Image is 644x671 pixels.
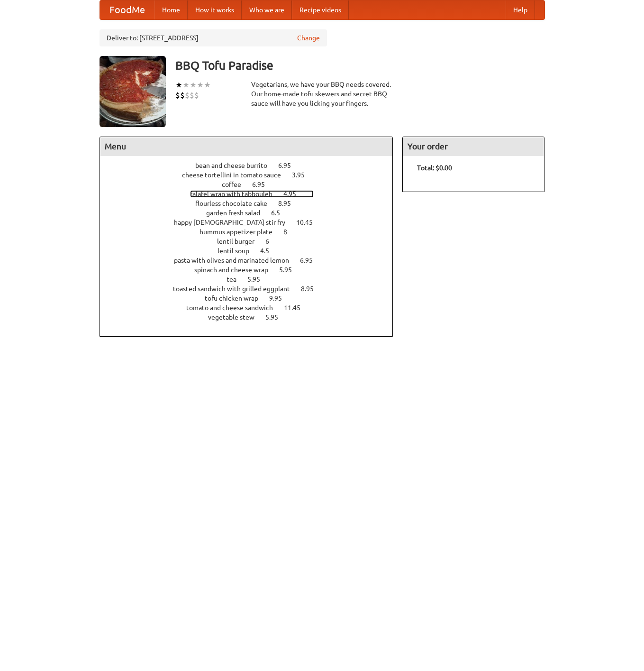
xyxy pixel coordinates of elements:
a: pasta with olives and marinated lemon 6.95 [174,257,330,264]
span: 5.95 [265,313,288,321]
span: lentil burger [217,238,264,245]
span: 4.95 [283,190,306,198]
a: toasted sandwich with grilled eggplant 8.95 [173,285,331,293]
a: Who we are [242,0,292,19]
li: $ [175,90,180,101]
span: 6.95 [278,162,300,169]
span: cheese tortellini in tomato sauce [182,171,290,179]
span: falafel wrap with tabbouleh [190,190,282,198]
span: 6.5 [271,209,290,217]
li: $ [190,90,194,101]
a: bean and cheese burrito 6.95 [195,162,308,169]
b: Total: $0.00 [417,164,452,172]
li: ★ [182,80,190,90]
span: 5.95 [279,266,301,274]
h4: Menu [100,137,393,156]
span: 5.95 [247,276,270,283]
a: coffee 6.95 [222,181,282,188]
span: 8 [283,228,297,236]
span: 8.95 [278,200,300,207]
li: ★ [197,80,204,90]
span: coffee [222,181,251,188]
li: ★ [204,80,211,90]
a: lentil burger 6 [217,238,287,245]
span: tea [227,276,246,283]
span: garden fresh salad [206,209,270,217]
span: tomato and cheese sandwich [186,304,282,312]
a: happy [DEMOGRAPHIC_DATA] stir fry 10.45 [174,219,330,226]
div: Deliver to: [STREET_ADDRESS] [100,29,327,46]
a: vegetable stew 5.95 [208,313,296,321]
span: 11.45 [284,304,310,312]
a: spinach and cheese wrap 5.95 [194,266,309,274]
span: tofu chicken wrap [205,294,268,302]
span: happy [DEMOGRAPHIC_DATA] stir fry [174,219,295,226]
a: garden fresh salad 6.5 [206,209,298,217]
span: 9.95 [269,294,291,302]
span: lentil soup [218,247,259,255]
span: hummus appetizer plate [200,228,282,236]
a: Home [154,0,188,19]
a: tea 5.95 [227,276,278,283]
a: How it works [188,0,242,19]
span: 6.95 [300,257,322,264]
a: hummus appetizer plate 8 [200,228,305,236]
span: vegetable stew [208,313,264,321]
span: 4.5 [260,247,279,255]
a: falafel wrap with tabbouleh 4.95 [190,190,314,198]
a: Recipe videos [292,0,349,19]
a: Help [506,0,535,19]
li: ★ [175,80,182,90]
span: 3.95 [292,171,314,179]
span: flourless chocolate cake [195,200,277,207]
div: Vegetarians, we have your BBQ needs covered. Our home-made tofu skewers and secret BBQ sauce will... [251,80,393,108]
span: 10.45 [296,219,322,226]
span: 6 [265,238,279,245]
li: $ [180,90,185,101]
li: $ [185,90,190,101]
a: FoodMe [100,0,154,19]
span: bean and cheese burrito [195,162,277,169]
h3: BBQ Tofu Paradise [175,56,545,75]
span: toasted sandwich with grilled eggplant [173,285,299,293]
a: tofu chicken wrap 9.95 [205,294,299,302]
li: $ [194,90,199,101]
li: ★ [190,80,197,90]
span: 6.95 [252,181,274,188]
span: pasta with olives and marinated lemon [174,257,299,264]
a: Change [297,33,320,43]
h4: Your order [403,137,544,156]
span: spinach and cheese wrap [194,266,278,274]
a: cheese tortellini in tomato sauce 3.95 [182,171,322,179]
span: 8.95 [301,285,323,293]
a: lentil soup 4.5 [218,247,287,255]
img: angular.jpg [100,56,166,127]
a: tomato and cheese sandwich 11.45 [186,304,318,312]
a: flourless chocolate cake 8.95 [195,200,308,207]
